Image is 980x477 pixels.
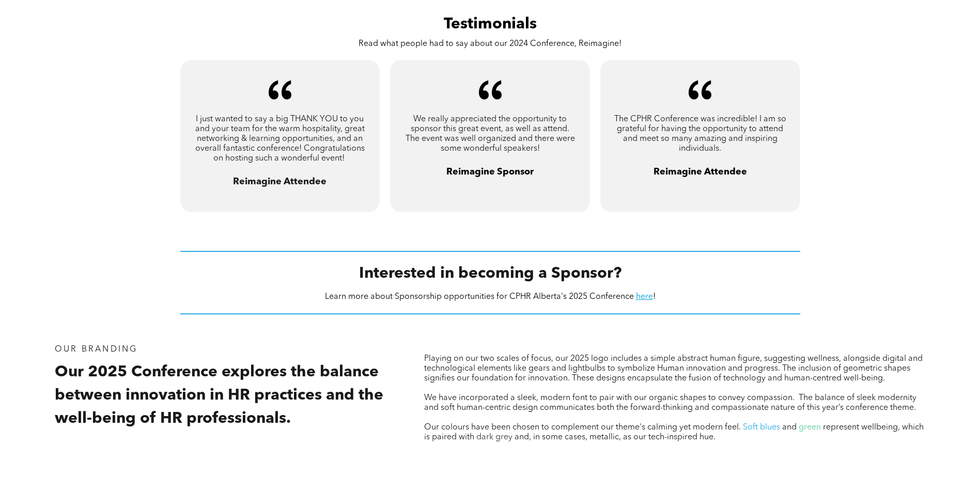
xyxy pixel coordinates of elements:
[55,364,383,426] span: Our 2025 Conference explores the balance between innovation in HR practices and the well-being of...
[55,345,137,354] span: Our Branding
[446,167,534,177] span: Reimagine Sponsor
[636,293,653,301] a: here
[424,423,741,432] span: Our colours have been chosen to complement our theme's calming yet modern feel.
[233,177,326,186] span: Reimagine Attendee
[424,394,916,412] span: We have incorporated a sleek, modern font to pair with our organic shapes to convey compassion. T...
[359,40,621,48] span: Read what people had to say about our 2024 Conference, Reimagine!
[325,293,634,301] span: Learn more about Sponsorship opportunities for CPHR Alberta's 2025 Conference
[782,423,797,432] span: and
[195,115,365,163] span: I just wanted to say a big THANK YOU to you and your team for the warm hospitality, great network...
[515,433,715,441] span: and, in some cases, metallic, as our tech-inspired hue.
[406,115,575,153] span: We really appreciated the opportunity to sponsor this great event, as well as attend. The event w...
[424,355,923,383] span: Playing on our two scales of focus, our 2025 logo includes a simple abstract human figure, sugges...
[799,423,821,432] span: green
[444,17,537,32] span: Testimonials
[359,266,621,281] span: Interested in becoming a Sponsor?
[614,115,786,153] span: The CPHR Conference was incredible! I am so grateful for having the opportunity to attend and mee...
[654,167,747,177] span: Reimagine Attendee
[743,423,780,432] span: Soft blues
[476,433,512,441] span: dark grey
[653,293,656,301] span: !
